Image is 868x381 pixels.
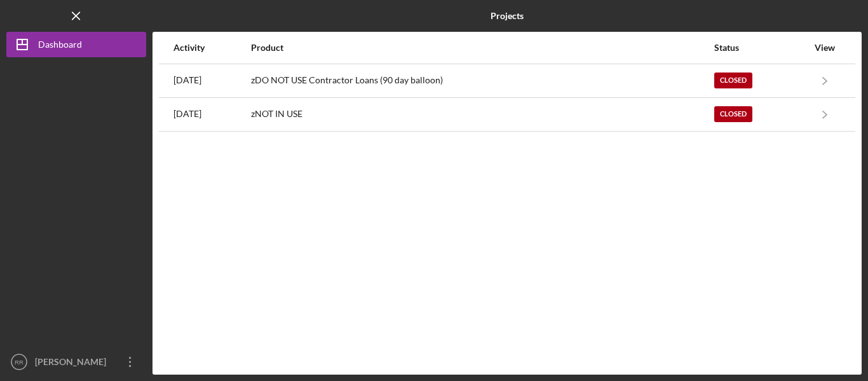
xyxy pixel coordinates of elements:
div: zNOT IN USE [251,99,713,130]
div: zDO NOT USE Contractor Loans (90 day balloon) [251,65,713,97]
div: Status [714,43,808,53]
div: Dashboard [38,32,82,60]
b: Projects [491,11,524,21]
div: [PERSON_NAME] [32,349,114,378]
div: Closed [714,106,752,122]
div: View [809,43,841,53]
div: Product [251,43,713,53]
div: Activity [173,43,250,53]
text: RR [15,359,24,366]
time: 2022-10-22 02:35 [173,75,201,85]
button: Dashboard [6,32,146,57]
div: Closed [714,73,752,88]
time: 2022-08-17 20:18 [173,109,201,119]
button: RR[PERSON_NAME] [6,349,146,375]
